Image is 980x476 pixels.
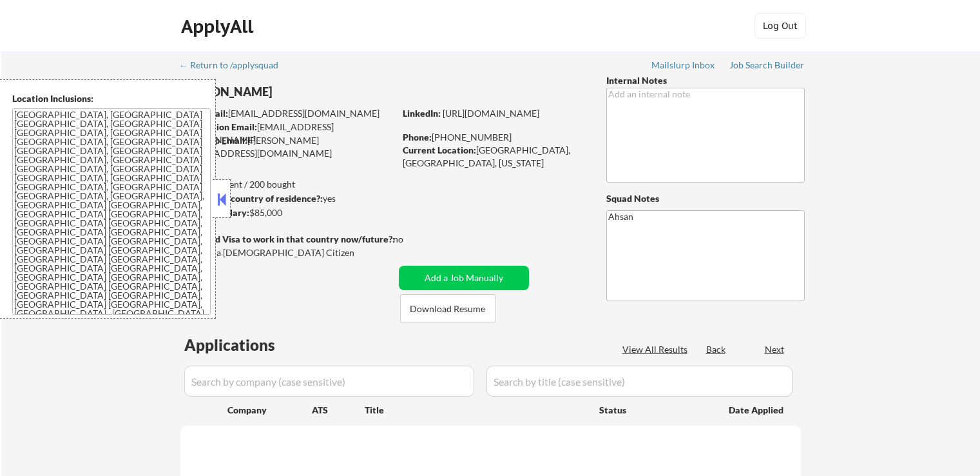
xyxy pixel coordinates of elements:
[706,343,727,356] div: Back
[312,404,365,417] div: ATS
[622,343,691,356] div: View All Results
[403,108,441,119] strong: LinkedIn:
[765,343,785,356] div: Next
[179,61,291,70] div: ← Return to /applysquad
[184,366,474,397] input: Search by company (case sensitive)
[184,337,312,353] div: Applications
[180,246,398,259] div: Yes, I am a [DEMOGRAPHIC_DATA] Citizen
[227,404,312,417] div: Company
[180,192,390,205] div: yes
[486,366,793,397] input: Search by title (case sensitive)
[400,294,495,323] button: Download Resume
[399,266,529,290] button: Add a Job Manually
[180,206,394,219] div: $85,000
[599,398,710,421] div: Status
[403,131,585,144] div: [PHONE_NUMBER]
[181,121,394,146] div: [EMAIL_ADDRESS][DOMAIN_NAME]
[180,84,445,100] div: [PERSON_NAME]
[443,108,539,119] a: [URL][DOMAIN_NAME]
[606,192,805,205] div: Squad Notes
[729,60,805,73] a: Job Search Builder
[181,107,394,120] div: [EMAIL_ADDRESS][DOMAIN_NAME]
[12,92,211,105] div: Location Inclusions:
[179,60,291,73] a: ← Return to /applysquad
[180,134,394,159] div: [PERSON_NAME][EMAIL_ADDRESS][DOMAIN_NAME]
[606,74,805,87] div: Internal Notes
[651,61,716,70] div: Mailslurp Inbox
[651,60,716,73] a: Mailslurp Inbox
[180,193,323,204] strong: Can work in country of residence?:
[403,144,585,169] div: [GEOGRAPHIC_DATA], [GEOGRAPHIC_DATA], [US_STATE]
[754,13,806,39] button: Log Out
[393,233,430,246] div: no
[365,404,587,417] div: Title
[403,144,476,155] strong: Current Location:
[403,132,432,143] strong: Phone:
[181,15,257,37] div: ApplyAll
[180,233,395,244] strong: Will need Visa to work in that country now/future?:
[180,178,394,191] div: 30 sent / 200 bought
[729,61,805,70] div: Job Search Builder
[729,404,785,417] div: Date Applied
